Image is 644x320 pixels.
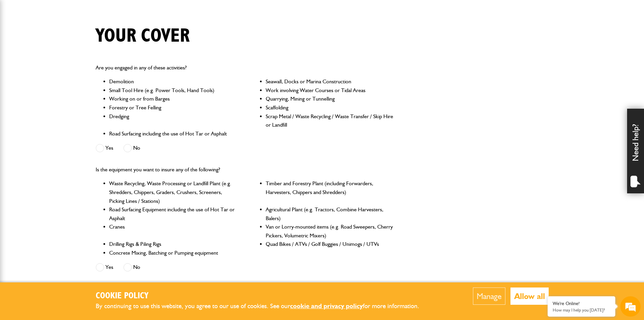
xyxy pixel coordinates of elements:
[96,291,430,301] h2: Cookie Policy
[266,240,394,249] li: Quad Bikes / ATVs / Golf Buggies / Unimogs / UTVs
[266,179,394,205] li: Timber and Forestry Plant (including Forwarders, Harvesters, Chippers and Shredders)
[109,179,237,205] li: Waste Recycling, Waste Processing or Landfill Plant (e.g. Shredders, Chippers, Graders, Crushers,...
[96,165,394,174] p: Is the equipment you want to insure any of the following?
[109,249,237,257] li: Concrete Mixing, Batching or Pumping equipment
[109,112,237,129] li: Dredging
[96,263,113,272] label: Yes
[9,83,123,98] input: Enter your email address
[266,112,394,129] li: Scrap Metal / Waste Recycling / Waste Transfer / Skip Hire or Landfill
[109,205,237,222] li: Road Surfacing Equipment including the use of Hot Tar or Asphalt
[553,307,610,313] p: How may I help you today?
[109,103,237,112] li: Forestry or Tree Felling
[109,222,237,240] li: Cranes
[9,123,123,203] textarea: Type your message and hit 'Enter'
[96,144,113,152] label: Yes
[109,129,237,138] li: Road Surfacing including the use of Hot Tar or Asphalt
[553,301,610,306] div: We're Online!
[96,25,190,47] h1: Your cover
[266,205,394,222] li: Agricultural Plant (e.g. Tractors, Combine Harvesters, Balers)
[96,63,394,72] p: Are you engaged in any of these activities?
[109,240,237,249] li: Drilling Rigs & Piling Rigs
[290,302,363,310] a: cookie and privacy policy
[266,77,394,86] li: Seawall, Docks or Marina Construction
[109,77,237,86] li: Demolition
[473,287,505,305] button: Manage
[266,103,394,112] li: Scaffolding
[109,94,237,103] li: Working on or from Barges
[96,301,430,312] p: By continuing to use this website, you agree to our use of cookies. See our for more information.
[111,3,127,20] div: Minimize live chat window
[123,144,140,152] label: No
[109,86,237,95] li: Small Tool Hire (e.g. Power Tools, Hand Tools)
[266,222,394,240] li: Van or Lorry-mounted items (e.g. Road Sweepers, Cherry Pickers, Volumetric Mixers)
[92,209,123,218] em: Start Chat
[9,103,123,118] input: Enter your phone number
[627,109,644,193] div: Need help?
[11,38,28,47] img: d_20077148190_company_1631870298795_20077148190
[510,287,549,305] button: Allow all
[266,94,394,103] li: Quarrying, Mining or Tunnelling
[35,38,114,47] div: Chat with us now
[9,63,123,78] input: Enter your last name
[123,263,140,272] label: No
[266,86,394,95] li: Work involving Water Courses or Tidal Areas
